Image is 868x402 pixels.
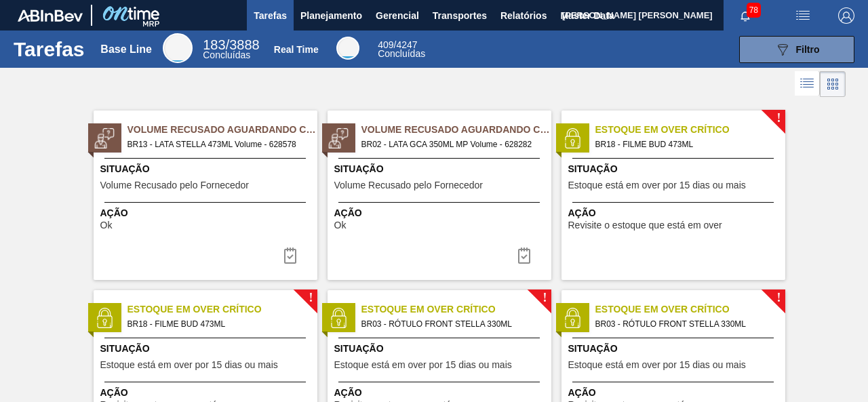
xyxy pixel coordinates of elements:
div: Base Line [100,43,152,56]
span: Ação [568,206,782,220]
span: Volume Recusado Aguardando Ciência [127,123,317,137]
span: Ação [568,386,782,400]
img: status [94,128,115,148]
span: BR03 - RÓTULO FRONT STELLA 330ML [595,317,774,331]
span: Transportes [433,7,487,24]
span: 183 [203,37,225,52]
span: Estoque em Over Crítico [361,302,551,317]
span: Filtro [796,44,820,55]
img: status [328,308,349,328]
div: Completar tarefa: 30314202 [274,242,307,269]
button: icon-task-complete [274,242,307,269]
span: Ação [334,206,548,220]
div: Real Time [274,44,319,55]
span: Ok [334,220,347,230]
span: Estoque em Over Crítico [595,302,785,317]
span: ! [309,293,313,303]
span: Ação [100,206,314,220]
h1: Tarefas [14,41,85,57]
span: Planejamento [300,7,362,24]
span: BR03 - RÓTULO FRONT STELLA 330ML [361,317,540,331]
span: Concluídas [203,49,250,60]
span: Ação [100,386,314,400]
span: 78 [747,3,761,18]
span: Volume Recusado pelo Fornecedor [334,180,483,190]
span: Relatórios [500,7,547,24]
span: Estoque em Over Crítico [595,123,785,137]
span: Revisite o estoque que está em over [568,220,722,230]
span: BR02 - LATA GCA 350ML MP Volume - 628282 [361,137,540,152]
span: Estoque está em over por 15 dias ou mais [568,360,746,370]
div: Real Time [378,41,425,58]
span: 409 [378,39,393,50]
span: Ação [334,386,548,400]
span: Estoque está em over por 15 dias ou mais [100,360,278,370]
span: BR18 - FILME BUD 473ML [127,317,307,331]
div: Base Line [163,33,193,63]
span: Situação [334,342,548,356]
span: ! [776,113,781,123]
span: Situação [100,162,314,176]
img: icon-task-complete [516,247,532,264]
button: icon-task-complete [508,242,540,269]
span: Ok [100,220,113,230]
span: BR13 - LATA STELLA 473ML Volume - 628578 [127,137,307,152]
img: status [562,128,583,148]
div: Real Time [336,37,359,60]
img: Logout [838,7,854,24]
span: Tarefas [254,7,287,24]
div: Completar tarefa: 30314204 [508,242,540,269]
div: Visão em Lista [795,71,820,97]
span: Master Data [560,7,614,24]
img: TNhmsLtSVTkK8tSr43FrP2fwEKptu5GPRR3wAAAABJRU5ErkJggg== [18,9,83,22]
span: BR18 - FILME BUD 473ML [595,137,774,152]
span: Situação [568,162,782,176]
span: Volume Recusado pelo Fornecedor [100,180,249,190]
img: icon-task-complete [282,247,298,264]
img: userActions [795,7,811,24]
img: status [562,308,583,328]
div: Visão em Cards [820,71,846,97]
button: Filtro [739,36,854,63]
span: ! [542,293,547,303]
div: Base Line [203,39,259,60]
span: Situação [568,342,782,356]
span: / 3888 [203,37,259,52]
button: Notificações [724,6,767,25]
span: Situação [334,162,548,176]
span: Estoque está em over por 15 dias ou mais [334,360,512,370]
span: Volume Recusado Aguardando Ciência [361,123,551,137]
img: status [94,308,115,328]
span: ! [776,293,781,303]
span: Situação [100,342,314,356]
span: Estoque está em over por 15 dias ou mais [568,180,746,190]
span: Concluídas [378,48,425,59]
span: Estoque em Over Crítico [127,302,317,317]
span: Gerencial [376,7,419,24]
span: / 4247 [378,39,417,50]
img: status [328,128,349,148]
